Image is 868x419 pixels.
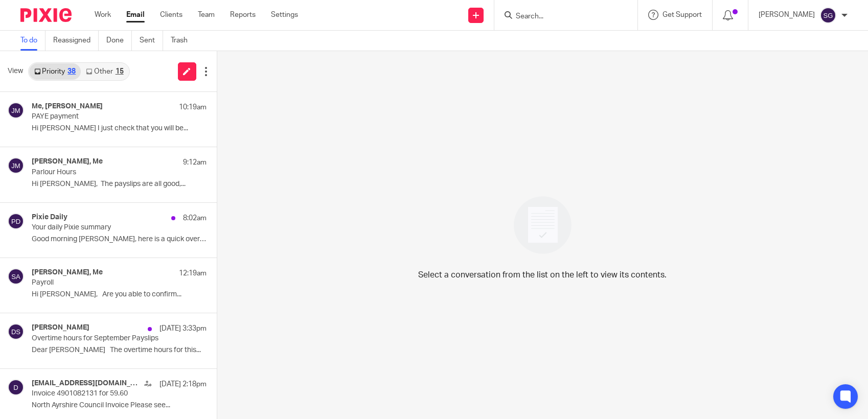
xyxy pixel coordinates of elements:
[32,379,139,388] h4: [EMAIL_ADDRESS][DOMAIN_NAME]
[8,102,24,119] img: svg%3E
[418,269,667,281] p: Select a conversation from the list on the left to view its contents.
[271,10,298,20] a: Settings
[507,190,578,261] img: image
[32,157,103,166] h4: [PERSON_NAME], Me
[8,268,24,285] img: svg%3E
[32,346,207,355] p: Dear [PERSON_NAME] The overtime hours for this...
[820,7,836,24] img: svg%3E
[140,31,163,51] a: Sent
[67,68,76,75] div: 38
[8,157,24,174] img: svg%3E
[32,112,171,121] p: PAYE payment
[32,334,171,343] p: Overtime hours for September Payslips
[515,12,607,21] input: Search
[8,379,24,395] img: svg%3E
[183,213,207,223] p: 8:02am
[32,235,207,244] p: Good morning [PERSON_NAME], here is a quick overview of...
[32,268,103,277] h4: [PERSON_NAME], Me
[20,31,45,51] a: To do
[32,290,207,299] p: Hi [PERSON_NAME], Are you able to confirm...
[8,66,23,77] span: View
[32,124,207,133] p: Hi [PERSON_NAME] I just check that you will be...
[159,379,207,389] p: [DATE] 2:18pm
[179,268,207,278] p: 12:19am
[32,168,171,177] p: Parlour Hours
[8,323,24,340] img: svg%3E
[32,180,207,189] p: Hi [PERSON_NAME], The payslips are all good,...
[106,31,132,51] a: Done
[759,10,815,20] p: [PERSON_NAME]
[32,213,67,222] h4: Pixie Daily
[32,278,171,287] p: Payroll
[198,10,215,20] a: Team
[53,31,99,51] a: Reassigned
[159,323,207,334] p: [DATE] 3:33pm
[179,102,207,112] p: 10:19am
[8,213,24,229] img: svg%3E
[81,63,128,80] a: Other15
[29,63,81,80] a: Priority38
[116,68,124,75] div: 15
[171,31,195,51] a: Trash
[32,223,171,232] p: Your daily Pixie summary
[663,11,702,18] span: Get Support
[32,389,171,398] p: Invoice 4901082131 for 59.60
[32,401,207,410] p: North Ayrshire Council Invoice Please see...
[95,10,111,20] a: Work
[32,323,89,332] h4: [PERSON_NAME]
[20,8,72,22] img: Pixie
[230,10,256,20] a: Reports
[32,102,103,111] h4: Me, [PERSON_NAME]
[126,10,145,20] a: Email
[160,10,182,20] a: Clients
[183,157,207,168] p: 9:12am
